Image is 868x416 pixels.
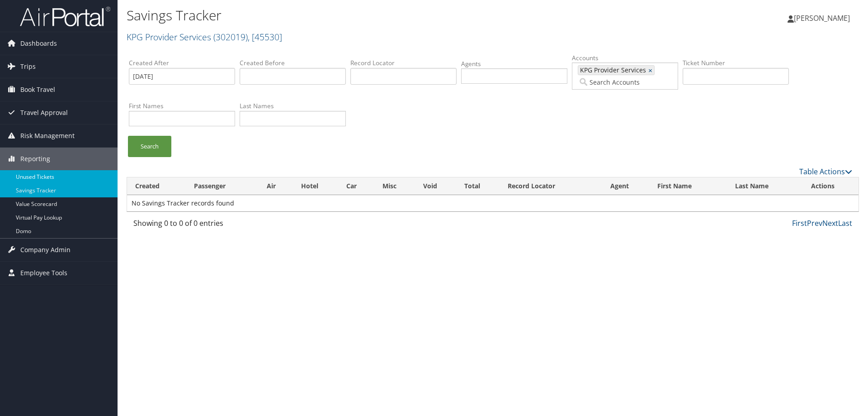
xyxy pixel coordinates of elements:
a: [PERSON_NAME] [788,5,859,32]
span: Reporting [20,148,50,170]
span: Employee Tools [20,262,67,284]
th: Actions [803,177,859,195]
th: Car [338,177,374,195]
th: Created: activate to sort column ascending [127,177,186,195]
span: Risk Management [20,124,75,147]
th: Air [259,177,293,195]
a: Prev [807,218,822,228]
span: Dashboards [20,32,57,55]
th: Last Name [727,177,803,195]
span: KPG Provider Services [578,66,646,75]
span: Company Admin [20,239,71,261]
span: Travel Approval [20,101,68,124]
th: Hotel [293,177,338,195]
th: Record Locator: activate to sort column ascending [500,177,602,195]
label: Accounts [572,53,678,62]
div: Showing 0 to 0 of 0 entries [133,218,303,233]
th: First Name [649,177,727,195]
span: ( 302019 ) [213,31,248,43]
label: Created Before [240,58,346,67]
a: Search [128,136,171,157]
th: Total [456,177,500,195]
a: Last [838,218,852,228]
a: × [648,66,654,75]
th: Passenger [186,177,259,195]
span: , [ 45530 ] [248,31,282,43]
span: Trips [20,55,36,78]
label: Record Locator [350,58,457,67]
th: Void [415,177,456,195]
input: Search Accounts [578,77,672,86]
span: Book Travel [20,78,55,101]
label: First Names [129,101,235,110]
td: No Savings Tracker records found [127,195,859,211]
a: KPG Provider Services [127,31,282,43]
th: Misc [374,177,415,195]
label: Last Names [240,101,346,110]
label: Ticket Number [683,58,789,67]
h1: Savings Tracker [127,6,615,25]
span: [PERSON_NAME] [794,13,850,23]
a: Table Actions [799,167,852,177]
a: First [792,218,807,228]
img: airportal-logo.png [20,6,110,27]
a: Next [822,218,838,228]
label: Agents [461,59,567,68]
th: Agent: activate to sort column ascending [602,177,649,195]
label: Created After [129,58,235,67]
